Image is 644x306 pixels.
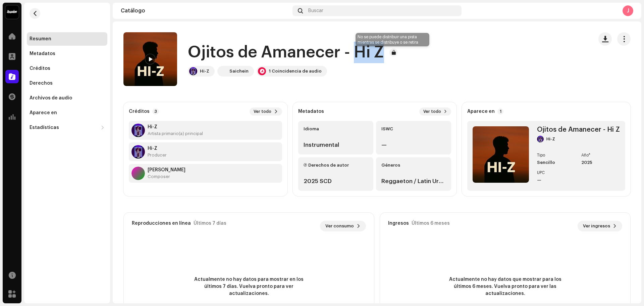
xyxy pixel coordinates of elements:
div: Últimos 6 meses [412,221,450,226]
button: Ver ingresos [578,221,622,231]
div: Últimos 7 días [194,221,226,226]
div: Estadísticas [30,125,59,130]
re-m-nav-item: Créditos [27,62,107,75]
span: Actualmente no hay datos que mostrar para los últimos 6 meses. Vuelva pronto para ver las actuali... [445,276,566,297]
p-badge: 1 [497,108,503,115]
strong: Hi-Z [148,146,167,151]
img: 8e42435f-d918-450f-bde8-a976d57b1cce [537,136,544,142]
div: Metadatos [30,51,55,56]
div: 2025 SCD [304,177,368,185]
p-badge: 3 [152,108,159,115]
div: Géneros [381,163,446,168]
span: Ver todo [423,109,441,114]
div: Ingresos [388,221,409,226]
img: 1ab7c430-d051-46b6-a72e-86b085dc37f3 [123,32,177,86]
h1: Ojitos de Amanecer - Hi Z [188,42,384,63]
div: Hi-Z [200,69,209,74]
strong: José Ramos [148,167,185,173]
div: Instrumental [304,141,368,149]
img: 3d9c1878-54b6-4ef9-ab9b-440c9def6e27 [219,67,227,75]
div: Créditos [30,66,50,71]
re-m-nav-item: Aparece en [27,106,107,120]
strong: Hi-Z [148,124,203,130]
img: 8e42435f-d918-450f-bde8-a976d57b1cce [131,145,145,159]
div: Producer [148,152,167,158]
re-m-nav-item: Derechos [27,77,107,90]
strong: Aparece en [467,109,495,114]
div: Artista primario(a) principal [148,131,203,136]
div: — [381,141,446,149]
div: — [537,177,576,183]
re-m-nav-item: Metadatos [27,47,107,60]
img: 8e42435f-d918-450f-bde8-a976d57b1cce [131,124,145,137]
strong: Metadatos [298,109,324,114]
re-m-nav-dropdown: Estadísticas [27,121,107,134]
div: Idioma [304,126,368,132]
div: Saichein [229,69,249,74]
div: Sencillo [537,160,576,165]
div: 1 Coincidencia de audio [269,69,322,74]
div: Composer [148,174,185,179]
span: Actualmente no hay datos para mostrar en los últimos 7 días. Vuelva pronto para ver actualizaciones. [189,276,309,297]
button: Ver consumo [320,221,366,231]
re-m-nav-item: Archivos de audio [27,91,107,105]
span: Buscar [308,8,323,13]
div: Resumen [30,36,51,42]
div: UPC [537,171,576,175]
re-m-nav-item: Resumen [27,32,107,46]
div: Archivos de audio [30,95,72,101]
div: Ⓟ Derechos de autor [304,163,368,168]
span: Ver consumo [325,219,354,233]
img: 10370c6a-d0e2-4592-b8a2-38f444b0ca44 [5,5,19,19]
div: Reggaeton / Latin Urban, Reggaeton / Latin Urban [381,177,446,185]
span: Ver todo [254,109,271,114]
button: Ver todo [419,107,451,116]
div: Hi-Z [546,136,555,142]
div: ISWC [381,126,446,132]
button: Ver todo [250,107,282,116]
div: Tipo [537,153,576,157]
div: 2025 [581,160,620,165]
div: Aparece en [30,110,57,116]
span: Ver ingresos [583,219,610,233]
div: Reproducciones en línea [132,221,191,226]
img: 1ab7c430-d051-46b6-a72e-86b085dc37f3 [473,126,529,183]
div: Derechos [30,81,53,86]
div: Ojitos de Amanecer - Hi Z [537,126,620,133]
img: 8e42435f-d918-450f-bde8-a976d57b1cce [189,67,197,75]
div: Catálogo [121,8,290,13]
div: J [623,5,633,16]
strong: Créditos [129,109,150,114]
